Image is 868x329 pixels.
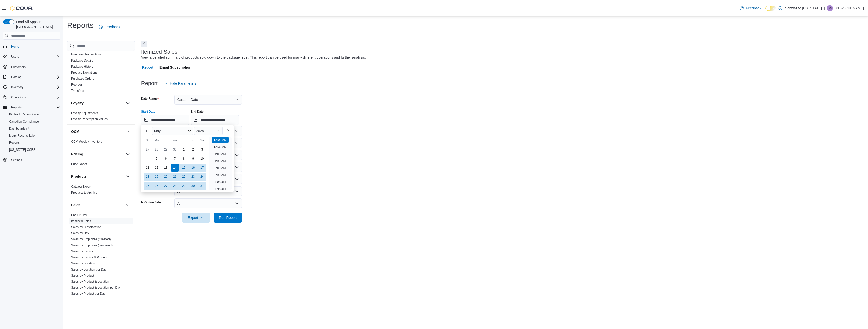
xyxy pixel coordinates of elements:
[9,74,60,80] span: Catalog
[212,137,229,143] li: 12:00 AM
[9,64,60,70] span: Customers
[738,3,763,13] a: Feedback
[141,110,155,114] label: Start Date
[212,165,228,171] li: 2:00 AM
[162,78,198,88] button: Hide Parameters
[219,215,237,220] span: Run Report
[7,111,43,117] a: BioTrack Reconciliation
[71,101,84,106] h3: Loyalty
[71,89,84,93] a: Transfers
[71,237,111,241] a: Sales by Employee (Created)
[212,144,229,150] li: 12:30 AM
[71,249,93,253] span: Sales by Invoice
[212,151,228,157] li: 1:00 AM
[824,5,825,11] p: |
[224,127,232,135] button: Next month
[9,104,60,110] span: Reports
[153,145,161,154] div: day-28
[191,110,204,114] label: End Date
[7,118,60,125] span: Canadian Compliance
[9,119,39,124] span: Canadian Compliance
[71,191,97,195] span: Products to Archive
[71,83,82,87] span: Reorder
[141,55,366,60] div: View a detailed summary of products sold down to the package level. This report can be used for m...
[144,173,152,181] div: day-18
[153,182,161,190] div: day-26
[71,213,87,217] span: End Of Day
[9,157,24,163] a: Settings
[7,126,60,132] span: Dashboards
[71,71,97,74] a: Product Expirations
[141,200,161,204] label: Is Online Sale
[71,280,109,283] a: Sales by Product & Location
[71,219,91,223] span: Itemized Sales
[180,173,188,181] div: day-22
[171,182,179,190] div: day-28
[9,94,28,100] button: Operations
[144,182,152,190] div: day-25
[71,191,97,194] a: Products to Archive
[212,172,228,178] li: 2:30 AM
[7,111,60,117] span: BioTrack Reconciliation
[71,129,124,134] button: OCM
[71,185,91,189] span: Catalog Export
[71,111,98,115] span: Loyalty Adjustments
[71,77,94,81] span: Purchase Orders
[11,85,23,89] span: Inventory
[71,89,84,93] span: Transfers
[143,145,207,190] div: May, 2025
[171,145,179,154] div: day-30
[97,22,122,32] a: Feedback
[153,164,161,172] div: day-12
[71,219,91,223] a: Itemized Sales
[141,80,158,86] h3: Report
[235,153,239,157] button: Open list of options
[71,111,98,115] a: Loyalty Adjustments
[71,65,93,68] a: Package History
[71,174,87,179] h3: Products
[9,141,20,145] span: Reports
[71,53,102,56] a: Inventory Transactions
[9,157,60,163] span: Settings
[71,117,108,121] span: Loyalty Redemption Values
[105,24,120,29] span: Feedback
[67,184,135,198] div: Products
[785,5,822,11] p: Schwazze [US_STATE]
[153,155,161,163] div: day-5
[11,65,26,69] span: Customers
[7,126,31,132] a: Dashboards
[71,83,82,86] a: Reorder
[198,182,206,190] div: day-31
[67,21,135,96] div: Inventory
[71,77,94,80] a: Purchase Orders
[9,54,60,60] span: Users
[9,104,24,110] button: Reports
[7,133,38,139] a: Metrc Reconciliation
[9,134,36,138] span: Metrc Reconciliation
[7,147,60,153] span: Washington CCRS
[125,100,131,106] button: Loyalty
[71,262,95,265] a: Sales by Location
[144,164,152,172] div: day-11
[71,237,111,241] span: Sales by Employee (Created)
[828,5,832,11] span: GS
[194,127,223,135] div: Button. Open the year selector. 2025 is currently selected.
[9,44,21,50] a: Home
[7,133,60,139] span: Metrc Reconciliation
[71,225,101,229] span: Sales by Classification
[71,162,87,166] a: Price Sheet
[5,125,62,132] a: Dashboards
[182,213,210,223] button: Export
[143,127,151,135] button: Previous Month
[7,140,60,146] span: Reports
[71,140,102,143] a: OCM Weekly Inventory
[11,45,19,49] span: Home
[5,146,62,153] button: [US_STATE] CCRS
[144,145,152,154] div: day-27
[5,111,62,118] button: BioTrack Reconciliation
[11,105,22,109] span: Reports
[71,59,93,62] a: Package Details
[5,118,62,125] button: Canadian Compliance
